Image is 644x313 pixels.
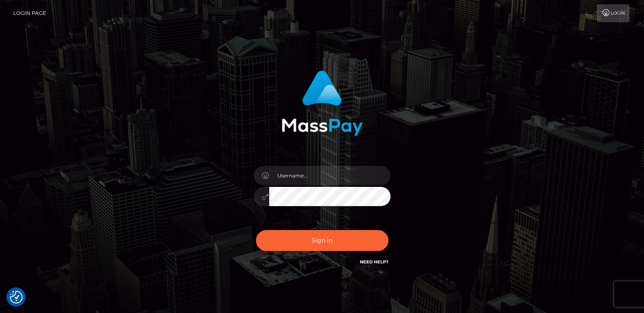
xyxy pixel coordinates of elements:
button: Sign in [256,230,388,251]
a: Need Help? [360,259,388,265]
a: Login [597,4,629,22]
img: Revisit consent button [10,291,23,304]
input: Username... [269,166,391,185]
a: Login Page [13,4,46,22]
button: Consent Preferences [10,291,23,304]
img: MassPay Login [282,71,363,136]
